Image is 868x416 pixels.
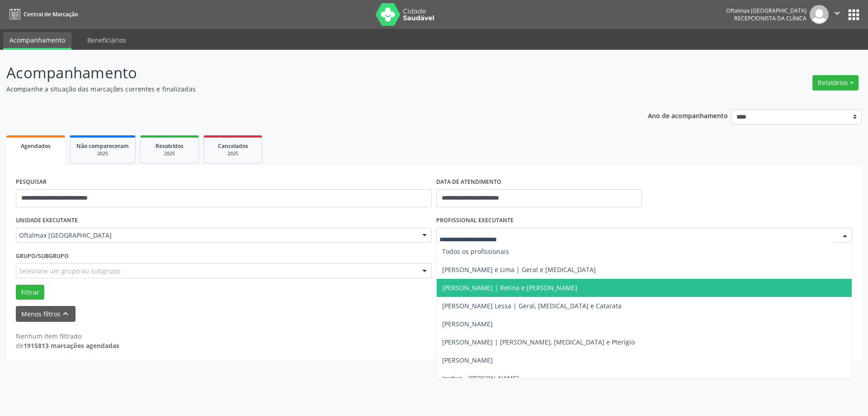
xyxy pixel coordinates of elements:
[6,7,78,22] a: Central de Marcação
[6,84,605,94] p: Acompanhe a situação das marcações correntes e finalizadas
[81,32,132,48] a: Beneficiários
[829,5,846,24] button: 
[16,306,75,322] button: Menos filtroskeyboard_arrow_up
[21,142,51,150] span: Agendados
[147,150,192,157] div: 2025
[442,247,509,256] span: Todos os profissionais
[436,214,514,228] label: PROFISSIONAL EXECUTANTE
[436,175,501,189] label: DATA DE ATENDIMENTO
[442,265,596,274] span: [PERSON_NAME] e Lima | Geral e [MEDICAL_DATA]
[812,75,859,91] button: Relatórios
[76,142,129,150] span: Não compareceram
[6,62,605,84] p: Acompanhamento
[24,10,78,18] span: Central de Marcação
[19,266,120,276] span: Selecione um grupo ou subgrupo
[76,150,129,157] div: 2025
[442,338,635,346] span: [PERSON_NAME] | [PERSON_NAME], [MEDICAL_DATA] e Pterígio
[442,356,493,364] span: [PERSON_NAME]
[24,341,119,350] strong: 1915813 marcações agendadas
[16,285,44,300] button: Filtrar
[16,214,78,228] label: UNIDADE EXECUTANTE
[442,283,577,292] span: [PERSON_NAME] | Retina e [PERSON_NAME]
[726,7,807,14] div: Oftalmax [GEOGRAPHIC_DATA]
[810,5,829,24] img: img
[210,150,255,157] div: 2025
[442,301,622,310] span: [PERSON_NAME] Lessa | Geral, [MEDICAL_DATA] e Catarata
[218,142,248,150] span: Cancelados
[648,110,728,121] p: Ano de acompanhamento
[442,374,519,383] span: Inativa - [PERSON_NAME]
[734,14,807,22] span: Recepcionista da clínica
[832,8,842,18] i: 
[16,341,119,350] div: de
[16,175,47,189] label: PESQUISAR
[16,249,69,263] label: Grupo/Subgrupo
[61,309,71,319] i: keyboard_arrow_up
[16,331,119,341] div: Nenhum item filtrado
[3,32,71,50] a: Acompanhamento
[442,320,493,328] span: [PERSON_NAME]
[19,231,413,240] span: Oftalmax [GEOGRAPHIC_DATA]
[846,7,862,23] button: apps
[156,142,184,150] span: Resolvidos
